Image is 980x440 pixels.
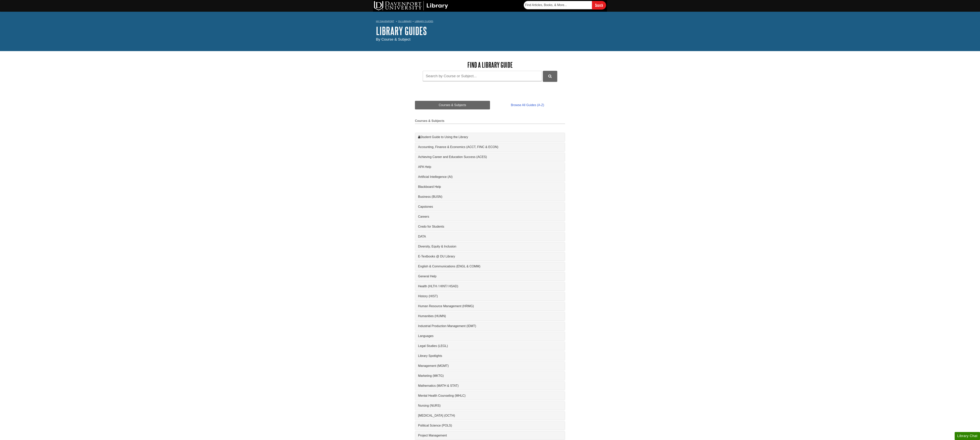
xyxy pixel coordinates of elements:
[418,314,562,318] a: Humanities (HUMN)
[415,119,565,124] h2: Courses & Subjects
[376,19,604,25] nav: breadcrumb
[376,25,604,37] h1: Library Guides
[376,37,604,42] div: By Course & Subject
[418,344,562,348] a: Legal Studies (LEGL)
[418,364,562,368] a: Management (MGMT)
[418,403,562,408] a: Nursing (NURS)
[418,244,562,249] a: Diversity, Equity & Inclusion
[490,101,565,109] a: Browse All Guides (A-Z)
[524,1,592,9] input: Find Articles, Books, & More...
[415,101,490,109] a: Courses & Subjects
[418,145,562,149] a: Accounting, Finance & Economics (ACCT, FINC & ECON)
[418,204,562,209] a: Capstones
[418,274,562,279] a: General Help
[415,61,565,69] h2: Find a Library Guide
[376,20,394,23] a: My Davenport
[955,432,980,440] button: Library Chat
[418,383,562,388] a: Mathematics (MATH & STAT)
[418,135,562,139] a: Student Guide to Using the Library
[418,214,562,219] a: Careers
[418,254,562,259] a: E-Textbooks @ DU Library
[418,423,562,428] a: Political Science (POLS)
[418,185,562,189] a: Blackboard Help
[418,433,562,438] a: Project Management
[418,413,562,418] a: [MEDICAL_DATA] (OCTH)
[418,224,562,229] a: Credo for Students
[524,1,606,9] form: Searches DU Library's articles, books, and more
[398,20,412,23] a: DU Library
[418,284,562,289] a: Health (HLTH / HINT/ HSAD)
[418,354,562,358] a: Library Spotlights
[418,373,562,378] a: Marketing (MKTG)
[418,165,562,169] a: APA Help
[374,1,448,10] img: DU Library
[418,304,562,309] a: Human Resource Management (HRMG)
[418,175,562,179] a: Artificial Intellegence (AI)
[592,1,606,9] input: Search
[418,194,562,199] a: Business (BUSN)
[423,71,542,81] input: Search by Course or Subject...
[418,294,562,299] a: History (HIST)
[418,155,562,159] a: Achieving Career and Education Success (ACES)
[415,20,433,23] a: Library Guides
[548,75,552,78] i: Search Library Guides
[418,234,562,239] a: DATA
[418,393,562,398] a: Mental Health Counseling (MHLC)
[418,264,562,269] a: English & Communications (ENGL & COMM)
[418,334,562,338] a: Languages
[418,324,562,328] a: Industrial Production Management (IDMT)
